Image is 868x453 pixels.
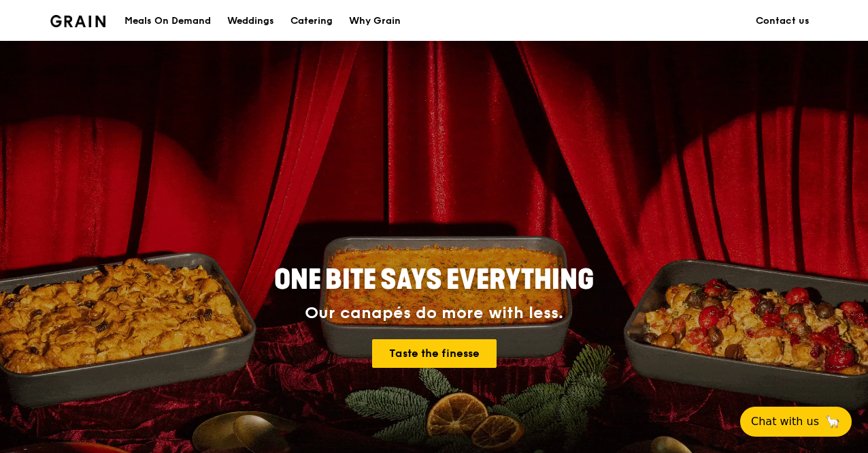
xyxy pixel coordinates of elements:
[50,15,105,27] img: Grain
[189,304,679,323] div: Our canapés do more with less.
[349,1,401,42] div: Why Grain
[740,407,852,437] button: Chat with us🦙
[751,413,819,430] span: Chat with us
[341,1,409,42] a: Why Grain
[274,264,594,296] span: ONE BITE SAYS EVERYTHING
[824,413,841,430] span: 🦙
[282,1,341,42] a: Catering
[290,1,333,42] div: Catering
[748,1,818,42] a: Contact us
[227,1,274,42] div: Weddings
[372,339,497,368] a: Taste the finesse
[124,1,211,42] div: Meals On Demand
[219,1,282,42] a: Weddings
